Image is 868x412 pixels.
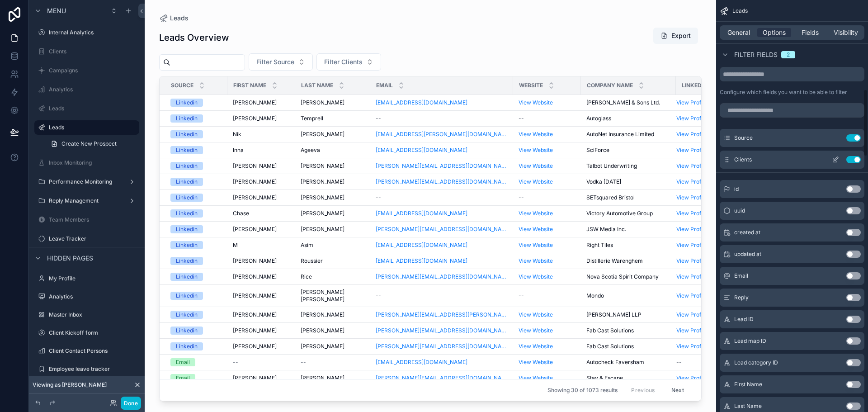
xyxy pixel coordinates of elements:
[586,343,670,350] a: Fab Cast Solutions
[586,131,654,138] span: AutoNet Insurance Limited
[45,137,139,151] a: Create New Prospect
[170,327,222,335] a: Linkedin
[376,194,381,201] span: --
[676,273,707,280] a: View Profile
[676,311,707,318] a: View Profile
[586,374,623,382] span: Stay & Escape
[49,347,137,355] label: Client Contact Persons
[376,210,467,217] a: [EMAIL_ADDRESS][DOMAIN_NAME]
[376,210,508,217] a: [EMAIL_ADDRESS][DOMAIN_NAME]
[49,178,125,185] label: Performance Monitoring
[586,147,609,154] span: SciForce
[376,115,508,122] a: --
[376,292,381,299] span: --
[176,327,198,335] div: Linkedin
[170,146,222,154] a: Linkedin
[586,194,635,201] span: SETsquared Bristol
[233,194,290,201] a: [PERSON_NAME]
[586,273,659,280] span: Nova Scotia Spirit Company
[676,327,741,334] a: View Profile
[519,147,576,154] a: View Website
[301,343,365,350] a: [PERSON_NAME]
[376,147,467,154] a: [EMAIL_ADDRESS][DOMAIN_NAME]
[233,273,290,280] a: [PERSON_NAME]
[586,210,670,217] a: Victory Automotive Group
[301,273,312,280] span: Rice
[49,311,137,318] label: Master Inbox
[586,162,670,170] a: Talbot Underwriting
[519,359,576,366] a: View Website
[586,226,670,233] a: JSW Media Inc.
[519,292,576,299] a: --
[376,273,508,280] a: [PERSON_NAME][EMAIL_ADDRESS][DOMAIN_NAME]
[519,343,553,350] a: View Website
[170,358,222,366] a: Email
[519,178,576,185] a: View Website
[233,311,277,318] span: [PERSON_NAME]
[676,194,741,201] a: View Profile
[170,14,189,23] span: Leads
[519,210,576,217] a: View Website
[170,130,222,138] a: Linkedin
[519,257,553,264] a: View Website
[586,374,670,382] a: Stay & Escape
[176,162,198,170] div: Linkedin
[34,213,139,227] a: Team Members
[586,311,670,318] a: [PERSON_NAME] LLP
[233,194,277,201] span: [PERSON_NAME]
[653,28,698,44] button: Export
[519,147,553,153] a: View Website
[519,311,576,318] a: View Website
[519,226,576,233] a: View Website
[233,242,238,249] span: M
[301,194,365,201] a: [PERSON_NAME]
[586,162,637,170] span: Talbot Underwriting
[170,178,222,186] a: Linkedin
[170,114,222,123] a: Linkedin
[376,178,508,185] a: [PERSON_NAME][EMAIL_ADDRESS][DOMAIN_NAME]
[176,178,198,186] div: Linkedin
[519,292,524,299] span: --
[34,326,139,340] a: Client Kickoff form
[176,194,198,202] div: Linkedin
[376,327,508,334] a: [PERSON_NAME][EMAIL_ADDRESS][DOMAIN_NAME]
[233,374,290,382] a: [PERSON_NAME]
[176,241,198,249] div: Linkedin
[170,273,222,281] a: Linkedin
[176,342,198,350] div: Linkedin
[519,194,524,201] span: --
[376,226,508,233] a: [PERSON_NAME][EMAIL_ADDRESS][DOMAIN_NAME]
[676,343,707,350] a: View Profile
[732,7,748,14] span: Leads
[586,273,670,280] a: Nova Scotia Spirit Company
[301,374,365,382] a: [PERSON_NAME]
[676,327,707,334] a: View Profile
[170,194,222,202] a: Linkedin
[676,257,741,265] a: View Profile
[170,292,222,300] a: Linkedin
[376,292,508,299] a: --
[676,115,707,122] a: View Profile
[519,115,524,122] span: --
[376,99,508,106] a: [EMAIL_ADDRESS][DOMAIN_NAME]
[301,242,313,249] span: Asim
[676,147,707,153] a: View Profile
[676,99,707,106] a: View Profile
[676,273,741,280] a: View Profile
[233,210,290,217] a: Chase
[519,257,576,265] a: View Website
[586,131,670,138] a: AutoNet Insurance Limited
[49,275,137,282] label: My Profile
[170,241,222,249] a: Linkedin
[676,359,741,366] a: --
[301,226,365,233] a: [PERSON_NAME]
[301,178,344,185] span: [PERSON_NAME]
[586,257,643,265] span: Distillerie Warenghem
[676,210,741,217] a: View Profile
[34,156,139,170] a: Inbox Monitoring
[586,115,670,122] a: Autoglass
[376,311,508,318] a: [PERSON_NAME][EMAIL_ADDRESS][PERSON_NAME][DOMAIN_NAME]
[676,194,707,201] a: View Profile
[233,311,290,318] a: [PERSON_NAME]
[170,209,222,218] a: Linkedin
